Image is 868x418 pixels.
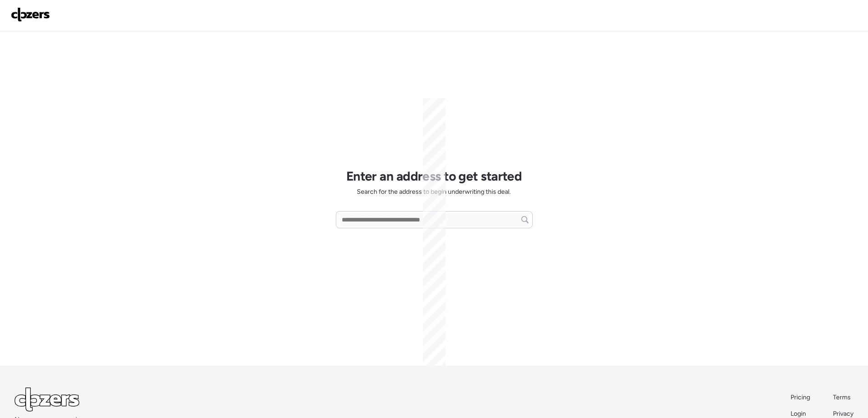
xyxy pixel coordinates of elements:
[791,410,806,418] span: Login
[791,393,811,402] a: Pricing
[833,393,851,401] span: Terms
[11,7,50,22] img: Logo
[833,410,853,418] span: Privacy
[357,187,511,196] span: Search for the address to begin underwriting this deal.
[791,393,810,401] span: Pricing
[15,388,79,412] img: Logo Light
[833,393,853,402] a: Terms
[346,168,522,184] h1: Enter an address to get started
